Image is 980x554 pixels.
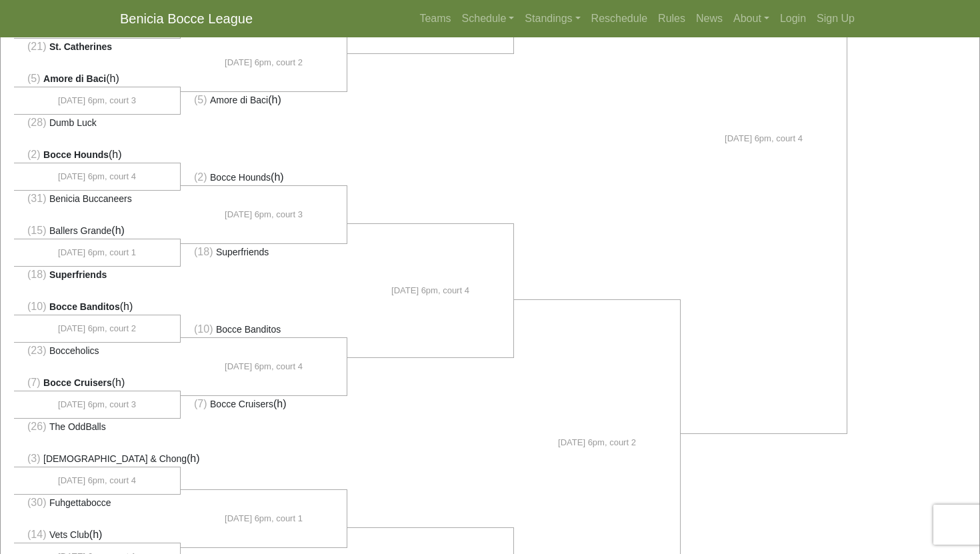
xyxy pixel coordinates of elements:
[49,41,112,52] span: St. Catherines
[811,5,860,32] a: Sign Up
[14,527,181,543] li: (h)
[225,360,303,373] span: [DATE] 6pm, court 4
[210,399,273,409] span: Bocce Cruisers
[27,149,41,160] span: (2)
[49,301,120,312] span: Bocce Banditos
[225,512,303,525] span: [DATE] 6pm, court 1
[27,453,41,464] span: (3)
[194,94,207,105] span: (5)
[194,171,207,183] span: (2)
[14,223,181,239] li: (h)
[210,95,268,105] span: Amore di Baci
[43,453,187,464] span: [DEMOGRAPHIC_DATA] & Chong
[216,247,269,257] span: Superfriends
[49,529,89,540] span: Vets Club
[194,398,207,409] span: (7)
[194,246,213,257] span: (18)
[558,436,636,449] span: [DATE] 6pm, court 2
[181,91,347,108] li: (h)
[728,5,775,32] a: About
[181,395,347,412] li: (h)
[225,56,303,69] span: [DATE] 6pm, court 2
[58,474,136,487] span: [DATE] 6pm, court 4
[725,132,803,145] span: [DATE] 6pm, court 4
[27,117,46,128] span: (28)
[120,5,253,32] a: Benicia Bocce League
[225,208,303,221] span: [DATE] 6pm, court 3
[14,147,181,163] li: (h)
[653,5,691,32] a: Rules
[27,225,46,236] span: (15)
[14,299,181,315] li: (h)
[49,421,106,432] span: The OddBalls
[457,5,520,32] a: Schedule
[43,73,106,84] span: Amore di Baci
[49,269,107,280] span: Superfriends
[49,117,97,128] span: Dumb Luck
[27,301,46,312] span: (10)
[27,345,46,356] span: (23)
[27,529,46,540] span: (14)
[58,322,136,335] span: [DATE] 6pm, court 2
[58,398,136,411] span: [DATE] 6pm, court 3
[181,169,347,186] li: (h)
[391,284,469,297] span: [DATE] 6pm, court 4
[49,345,99,356] span: Bocceholics
[58,170,136,183] span: [DATE] 6pm, court 4
[194,323,213,335] span: (10)
[27,269,46,280] span: (18)
[27,377,41,388] span: (7)
[49,497,111,508] span: Fuhgettabocce
[43,377,112,388] span: Bocce Cruisers
[58,94,136,107] span: [DATE] 6pm, court 3
[49,225,111,236] span: Ballers Grande
[210,172,271,183] span: Bocce Hounds
[43,149,109,160] span: Bocce Hounds
[691,5,728,32] a: News
[14,375,181,391] li: (h)
[27,421,46,432] span: (26)
[27,41,46,52] span: (21)
[58,246,136,259] span: [DATE] 6pm, court 1
[14,71,181,87] li: (h)
[414,5,456,32] a: Teams
[49,193,132,204] span: Benicia Buccaneers
[775,5,811,32] a: Login
[27,73,41,84] span: (5)
[519,5,585,32] a: Standings
[27,497,46,508] span: (30)
[216,324,281,335] span: Bocce Banditos
[27,193,46,204] span: (31)
[14,451,181,467] li: (h)
[586,5,653,32] a: Reschedule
